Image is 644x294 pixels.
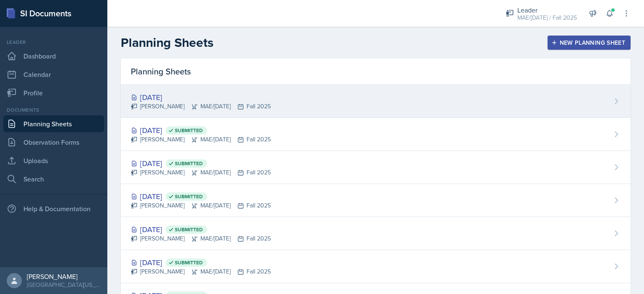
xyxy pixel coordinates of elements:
[121,35,213,50] h2: Planning Sheets
[131,201,271,210] div: [PERSON_NAME] MAE/[DATE] Fall 2025
[121,59,631,85] div: Planning Sheets
[27,281,101,289] div: [GEOGRAPHIC_DATA][US_STATE] in [GEOGRAPHIC_DATA]
[175,226,203,233] span: Submitted
[3,152,104,169] a: Uploads
[175,127,203,134] span: Submitted
[517,13,577,22] div: MAE/[DATE] / Fall 2025
[175,160,203,167] span: Submitted
[553,39,625,46] div: New Planning Sheet
[3,106,104,114] div: Documents
[3,84,104,101] a: Profile
[131,92,271,103] div: [DATE]
[131,234,271,243] div: [PERSON_NAME] MAE/[DATE] Fall 2025
[175,193,203,200] span: Submitted
[27,272,101,281] div: [PERSON_NAME]
[131,191,271,202] div: [DATE]
[121,250,631,283] a: [DATE] Submitted [PERSON_NAME]MAE/[DATE]Fall 2025
[3,38,104,46] div: Leader
[131,158,271,169] div: [DATE]
[121,151,631,184] a: [DATE] Submitted [PERSON_NAME]MAE/[DATE]Fall 2025
[131,102,271,111] div: [PERSON_NAME] MAE/[DATE] Fall 2025
[517,5,577,15] div: Leader
[3,134,104,151] a: Observation Forms
[175,259,203,266] span: Submitted
[131,168,271,177] div: [PERSON_NAME] MAE/[DATE] Fall 2025
[121,118,631,151] a: [DATE] Submitted [PERSON_NAME]MAE/[DATE]Fall 2025
[3,200,104,217] div: Help & Documentation
[131,257,271,268] div: [DATE]
[3,66,104,83] a: Calendar
[131,135,271,144] div: [PERSON_NAME] MAE/[DATE] Fall 2025
[131,224,271,235] div: [DATE]
[121,217,631,250] a: [DATE] Submitted [PERSON_NAME]MAE/[DATE]Fall 2025
[121,184,631,217] a: [DATE] Submitted [PERSON_NAME]MAE/[DATE]Fall 2025
[3,171,104,187] a: Search
[3,48,104,64] a: Dashboard
[548,36,631,50] button: New Planning Sheet
[131,267,271,276] div: [PERSON_NAME] MAE/[DATE] Fall 2025
[121,85,631,118] a: [DATE] [PERSON_NAME]MAE/[DATE]Fall 2025
[3,115,104,132] a: Planning Sheets
[131,125,271,136] div: [DATE]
